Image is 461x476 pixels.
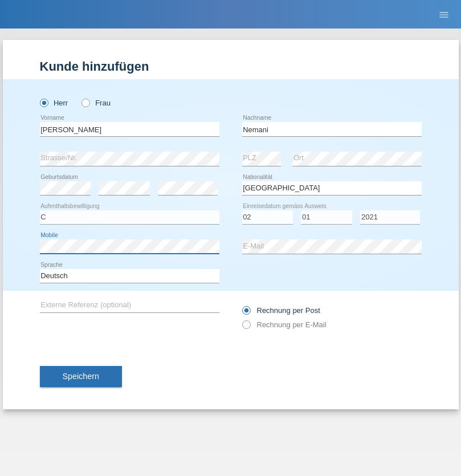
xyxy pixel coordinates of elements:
input: Frau [81,99,89,106]
label: Frau [81,99,111,107]
label: Rechnung per Post [242,306,320,315]
h1: Kunde hinzufügen [40,59,422,74]
a: menu [433,11,455,18]
input: Rechnung per Post [242,306,250,320]
input: Rechnung per E-Mail [242,320,250,335]
span: Speichern [63,372,99,381]
i: menu [438,9,450,21]
label: Herr [40,99,68,107]
button: Speichern [40,366,122,388]
input: Herr [40,99,47,106]
label: Rechnung per E-Mail [242,320,327,329]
